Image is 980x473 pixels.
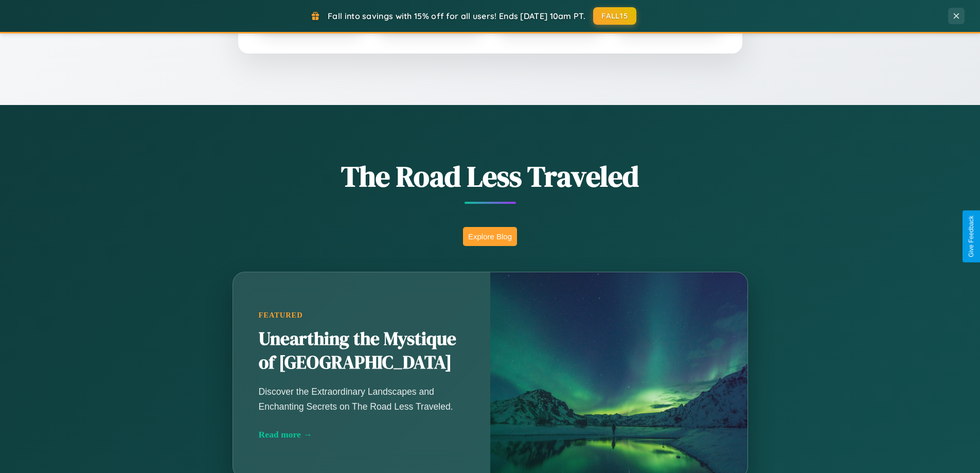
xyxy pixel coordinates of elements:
h1: The Road Less Traveled [182,156,799,196]
button: FALL15 [593,7,636,25]
span: Fall into savings with 15% off for all users! Ends [DATE] 10am PT. [328,11,585,21]
div: Give Feedback [968,216,975,257]
p: Discover the Extraordinary Landscapes and Enchanting Secrets on The Road Less Traveled. [259,384,465,413]
div: Featured [259,311,465,320]
h2: Unearthing the Mystique of [GEOGRAPHIC_DATA] [259,327,465,375]
div: Read more → [259,429,465,440]
button: Explore Blog [463,227,517,246]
